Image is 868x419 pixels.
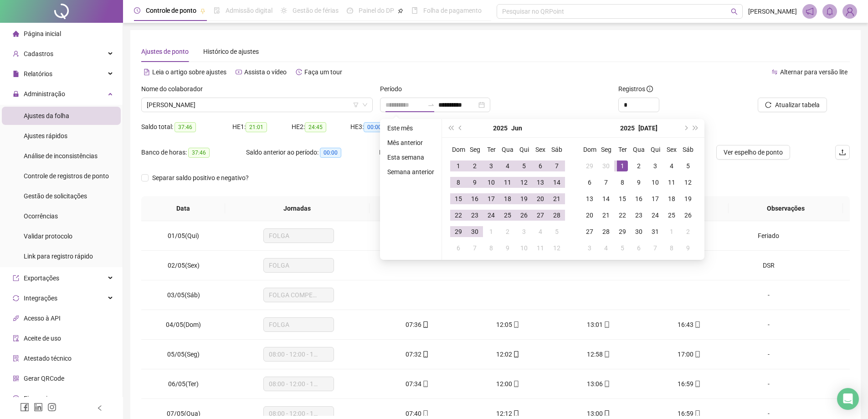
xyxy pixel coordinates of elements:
div: 18 [502,193,513,204]
span: swap-right [427,101,435,109]
th: Sáb [680,141,696,158]
td: 2025-07-12 [680,174,696,191]
span: api [13,315,19,321]
div: 14 [551,177,562,188]
td: 2025-06-28 [549,207,565,223]
th: Ter [614,141,631,158]
button: year panel [493,119,508,137]
span: Feriado [758,232,779,239]
button: month panel [638,119,657,137]
td: 2025-06-08 [450,174,467,191]
span: down [362,102,368,108]
div: 9 [633,177,644,188]
div: Saldo anterior ao período: [246,147,379,158]
td: 2025-08-07 [647,240,663,256]
th: Sex [532,141,549,158]
td: 2025-07-08 [614,174,631,191]
td: 2025-06-13 [532,174,549,191]
button: month panel [511,119,522,137]
td: 2025-07-16 [631,191,647,207]
td: 2025-07-23 [631,207,647,223]
span: Página inicial [24,30,61,37]
span: reload [765,102,771,108]
td: 2025-08-01 [663,223,680,240]
div: 12 [683,177,693,188]
label: Período [380,84,408,94]
span: 00:00 [320,148,341,158]
div: 31 [650,226,661,237]
button: Atualizar tabela [758,98,827,112]
td: 2025-06-24 [483,207,499,223]
td: 2025-06-12 [516,174,532,191]
td: 2025-07-02 [631,158,647,174]
div: Saldo total: [141,122,232,132]
span: book [411,7,418,14]
td: 2025-06-06 [532,158,549,174]
span: user-add [13,51,19,57]
td: 2025-06-07 [549,158,565,174]
div: 22 [617,210,628,221]
div: 2 [683,226,693,237]
span: Ajustes rápidos [24,132,67,140]
span: 21:01 [246,122,267,132]
div: Banco de horas: [141,147,246,158]
label: Nome do colaborador [141,84,209,94]
div: 15 [453,193,464,204]
div: 16 [633,193,644,204]
td: 2025-07-10 [647,174,663,191]
div: 29 [453,226,464,237]
div: 1 [617,160,628,171]
div: 29 [584,160,595,171]
div: 10 [650,177,661,188]
div: 25 [666,210,677,221]
div: HE 1: [232,122,292,132]
td: 2025-06-19 [516,191,532,207]
img: 69671 [843,5,857,18]
span: Exportações [24,274,59,282]
span: qrcode [13,375,19,382]
td: 2025-07-29 [614,223,631,240]
span: swap [771,69,778,75]
div: 28 [601,226,611,237]
div: 10 [519,243,529,253]
td: 2025-08-05 [614,240,631,256]
td: 2025-07-19 [680,191,696,207]
td: 2025-07-21 [598,207,614,223]
span: FOLGA COMPENSATÓRIA [269,288,329,302]
div: 15 [617,193,628,204]
div: 17 [486,193,497,204]
td: 2025-07-11 [532,240,549,256]
td: 2025-06-16 [467,191,483,207]
div: 2 [633,160,644,171]
th: Qui [516,141,532,158]
span: search [731,8,738,15]
span: audit [13,335,19,341]
div: 17 [650,193,661,204]
th: Ter [483,141,499,158]
span: Integrações [24,295,57,302]
span: 08:00 - 12:00 - 13:00 - 17:00 [269,377,329,391]
td: 2025-07-01 [614,158,631,174]
td: 2025-07-05 [549,223,565,240]
span: clock-circle [134,7,140,14]
div: 11 [666,177,677,188]
span: filter [353,102,359,108]
button: year panel [620,119,635,137]
div: 5 [683,160,693,171]
div: 8 [453,177,464,188]
th: Dom [581,141,598,158]
span: Alternar para versão lite [780,68,847,76]
div: 5 [519,160,529,171]
div: 13 [535,177,546,188]
span: Controle de registros de ponto [24,172,109,180]
div: 12 [551,243,562,253]
span: Atualizar tabela [775,100,820,110]
div: 27 [584,226,595,237]
td: 2025-06-27 [532,207,549,223]
div: 3 [650,160,661,171]
td: 2025-06-29 [450,223,467,240]
span: FOLGA [269,229,329,243]
span: Aceite de uso [24,335,61,342]
td: 2025-07-06 [450,240,467,256]
div: 9 [502,243,513,253]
